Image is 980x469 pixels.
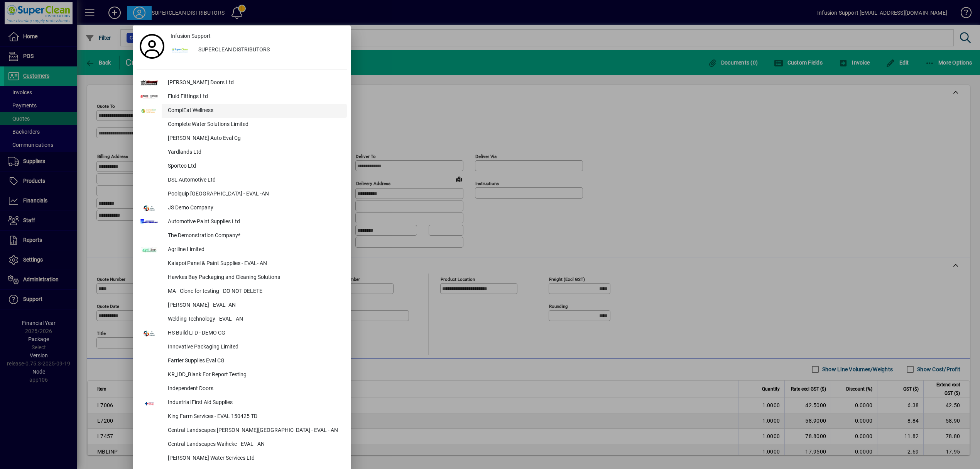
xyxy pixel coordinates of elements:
button: HS Build LTD - DEMO CG [137,326,347,340]
div: Complete Water Solutions Limited [162,118,347,132]
div: Sportco Ltd [162,160,347,173]
div: The Demonstration Company* [162,229,347,243]
div: JS Demo Company [162,201,347,215]
div: Kaiapoi Panel & Paint Supplies - EVAL- AN [162,257,347,271]
div: Hawkes Bay Packaging and Cleaning Solutions [162,271,347,285]
button: King Farm Services - EVAL 150425 TD [137,410,347,424]
button: Independent Doors [137,382,347,396]
button: Sportco Ltd [137,160,347,173]
button: Central Landscapes Waiheke - EVAL - AN [137,438,347,452]
button: Agriline Limited [137,243,347,257]
div: [PERSON_NAME] Auto Eval Cg [162,132,347,146]
button: Fluid Fittings Ltd [137,90,347,104]
button: Poolquip [GEOGRAPHIC_DATA] - EVAL -AN [137,187,347,201]
button: Hawkes Bay Packaging and Cleaning Solutions [137,271,347,285]
div: Automotive Paint Supplies Ltd [162,215,347,229]
div: Poolquip [GEOGRAPHIC_DATA] - EVAL -AN [162,187,347,201]
div: [PERSON_NAME] - EVAL -AN [162,299,347,313]
button: Innovative Packaging Limited [137,340,347,354]
div: Welding Technology - EVAL - AN [162,313,347,326]
button: Farrier Supplies Eval CG [137,354,347,368]
span: Infusion Support [171,32,211,40]
div: Yardlands Ltd [162,146,347,160]
button: MA - Clone for testing - DO NOT DELETE [137,285,347,299]
div: Central Landscapes Waiheke - EVAL - AN [162,438,347,452]
button: [PERSON_NAME] Water Services Ltd [137,452,347,466]
button: Yardlands Ltd [137,146,347,160]
button: Kaiapoi Panel & Paint Supplies - EVAL- AN [137,257,347,271]
button: Central Landscapes [PERSON_NAME][GEOGRAPHIC_DATA] - EVAL - AN [137,424,347,438]
div: King Farm Services - EVAL 150425 TD [162,410,347,424]
button: The Demonstration Company* [137,229,347,243]
div: [PERSON_NAME] Water Services Ltd [162,452,347,466]
div: Industrial First Aid Supplies [162,396,347,410]
button: Complete Water Solutions Limited [137,118,347,132]
div: Farrier Supplies Eval CG [162,354,347,368]
a: Infusion Support [167,29,347,43]
button: ComplEat Wellness [137,104,347,118]
button: JS Demo Company [137,201,347,215]
a: Profile [137,39,167,53]
div: DSL Automotive Ltd [162,173,347,187]
button: KR_IDD_Blank For Report Testing [137,368,347,382]
div: HS Build LTD - DEMO CG [162,326,347,340]
button: [PERSON_NAME] Doors Ltd [137,76,347,90]
div: [PERSON_NAME] Doors Ltd [162,76,347,90]
button: [PERSON_NAME] Auto Eval Cg [137,132,347,146]
div: Central Landscapes [PERSON_NAME][GEOGRAPHIC_DATA] - EVAL - AN [162,424,347,438]
div: ComplEat Wellness [162,104,347,118]
div: Agriline Limited [162,243,347,257]
div: Innovative Packaging Limited [162,340,347,354]
button: Welding Technology - EVAL - AN [137,313,347,326]
div: Fluid Fittings Ltd [162,90,347,104]
button: [PERSON_NAME] - EVAL -AN [137,299,347,313]
button: Automotive Paint Supplies Ltd [137,215,347,229]
div: SUPERCLEAN DISTRIBUTORS [192,43,347,57]
div: MA - Clone for testing - DO NOT DELETE [162,285,347,299]
div: Independent Doors [162,382,347,396]
button: Industrial First Aid Supplies [137,396,347,410]
button: SUPERCLEAN DISTRIBUTORS [167,43,347,57]
button: DSL Automotive Ltd [137,173,347,187]
div: KR_IDD_Blank For Report Testing [162,368,347,382]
